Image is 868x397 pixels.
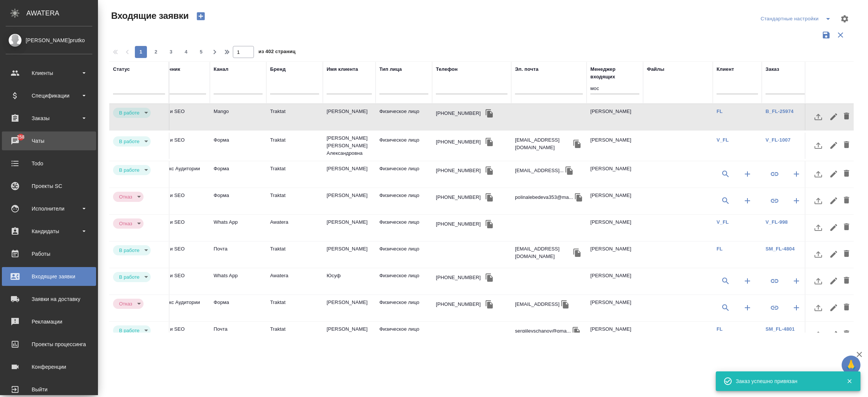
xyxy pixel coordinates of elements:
[587,188,643,214] td: [PERSON_NAME]
[266,241,323,268] td: Traktat
[323,241,376,268] td: [PERSON_NAME]
[195,48,207,56] span: 5
[6,361,92,373] div: Конференции
[819,28,833,42] button: Сохранить фильтры
[376,188,432,214] td: Физическое лицо
[195,46,207,58] button: 5
[484,192,495,203] button: Скопировать
[809,325,827,344] button: Загрузить файл
[809,245,827,263] button: Загрузить файл
[323,215,376,241] td: [PERSON_NAME]
[827,165,840,183] button: Редактировать
[6,67,92,79] div: Клиенты
[180,48,192,56] span: 4
[210,188,266,214] td: Форма
[809,136,827,154] button: Загрузить файл
[809,192,827,210] button: Загрузить файл
[266,188,323,214] td: Traktat
[809,272,827,290] button: Загрузить файл
[436,194,481,201] div: [PHONE_NUMBER]
[180,46,192,58] button: 4
[840,325,853,344] button: Удалить
[436,167,481,174] div: [PHONE_NUMBER]
[840,245,853,263] button: Удалить
[6,248,92,260] div: Работы
[515,167,564,174] p: [EMAIL_ADDRESS]...
[12,133,29,141] span: 258
[717,137,729,143] a: V_FL
[484,299,495,310] button: Скопировать
[573,192,584,203] button: Скопировать
[515,66,538,73] div: Эл. почта
[327,66,358,73] div: Имя клиента
[787,192,805,210] button: Создать заказ
[587,133,643,159] td: [PERSON_NAME]
[266,161,323,188] td: Traktat
[153,161,210,188] td: Яндекс Аудитории
[717,192,735,210] button: Выбрать клиента
[484,108,495,119] button: Скопировать
[436,110,481,117] div: [PHONE_NUMBER]
[6,271,92,282] div: Входящие заявки
[2,177,96,195] a: Проекты SC
[210,322,266,348] td: Почта
[165,46,177,58] button: 3
[113,272,151,282] div: В работе
[840,108,853,126] button: Удалить
[515,327,571,335] p: sergiilevschanov@gma...
[6,293,92,305] div: Заявки на доставку
[150,46,162,58] button: 2
[738,299,756,317] button: Создать клиента
[484,218,495,230] button: Скопировать
[766,272,784,290] button: Привязать к существующему заказу
[436,220,481,228] div: [PHONE_NUMBER]
[266,133,323,159] td: Traktat
[113,165,151,175] div: В работе
[109,10,189,22] span: Входящие заявки
[845,357,857,373] span: 🙏
[117,138,142,145] button: В работе
[6,36,92,44] div: [PERSON_NAME]prutko
[572,247,583,258] button: Скопировать
[572,138,583,150] button: Скопировать
[150,48,162,56] span: 2
[827,245,840,263] button: Редактировать
[266,268,323,295] td: Awatera
[210,133,266,159] td: Форма
[323,161,376,188] td: [PERSON_NAME]
[515,194,573,201] p: polinalebedeva353@ma...
[587,215,643,241] td: [PERSON_NAME]
[117,220,134,227] button: Отказ
[376,133,432,159] td: Физическое лицо
[484,136,495,148] button: Скопировать
[113,136,151,147] div: В работе
[192,10,210,23] button: Создать
[270,66,286,73] div: Бренд
[2,244,96,263] a: Работы
[376,322,432,348] td: Физическое лицо
[379,66,402,73] div: Тип лица
[809,165,827,183] button: Загрузить файл
[6,384,92,395] div: Выйти
[587,268,643,295] td: [PERSON_NAME]
[590,66,639,81] div: Менеджер входящих
[6,180,92,192] div: Проекты SC
[153,241,210,268] td: Сайт и SEO
[717,66,734,73] div: Клиент
[833,28,848,42] button: Сбросить фильтры
[840,299,853,317] button: Удалить
[2,131,96,150] a: 258Чаты
[738,272,756,290] button: Создать клиента
[153,133,210,159] td: Сайт и SEO
[113,192,144,202] div: В работе
[766,299,784,317] button: Привязать к существующему заказу
[2,154,96,173] a: Todo
[738,192,756,210] button: Создать клиента
[766,66,779,73] div: Заказ
[827,272,840,290] button: Редактировать
[2,312,96,331] a: Рекламации
[210,295,266,321] td: Форма
[766,192,784,210] button: Привязать к существующему заказу
[587,295,643,321] td: [PERSON_NAME]
[766,219,788,225] a: V_FL-998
